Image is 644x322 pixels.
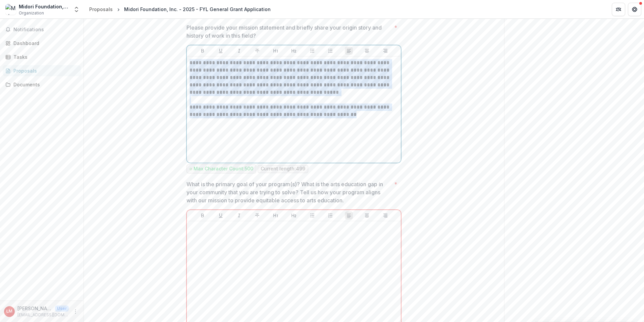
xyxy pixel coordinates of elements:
button: Heading 1 [272,211,280,219]
div: Proposals [13,67,75,74]
span: Organization [19,10,44,16]
p: [EMAIL_ADDRESS][DOMAIN_NAME] [17,312,69,318]
button: Align Center [363,47,371,55]
button: Ordered List [326,211,334,219]
a: Tasks [3,51,81,63]
div: Tasks [13,53,75,61]
button: Heading 1 [272,47,280,55]
button: Align Left [345,211,353,219]
button: Bullet List [308,47,316,55]
button: Ordered List [326,47,334,55]
div: Dashboard [13,40,75,47]
div: Proposals [89,6,113,13]
button: Strike [253,47,261,55]
span: Notifications [13,27,78,33]
a: Documents [3,79,81,90]
button: Notifications [3,24,81,35]
button: Bullet List [308,211,316,219]
div: Midori Foundation, Inc. [19,3,69,10]
button: Heading 2 [290,47,298,55]
button: Italicize [235,211,243,219]
img: Midori Foundation, Inc. [5,4,16,15]
button: Italicize [235,47,243,55]
a: Proposals [87,4,115,14]
button: Underline [217,211,225,219]
a: Proposals [3,65,81,76]
button: Align Left [345,47,353,55]
button: Underline [217,47,225,55]
p: Please provide your mission statement and briefly share your origin story and history of work in ... [186,24,391,40]
button: Heading 2 [290,211,298,219]
nav: breadcrumb [87,4,273,14]
button: Bold [199,47,207,55]
button: Align Center [363,211,371,219]
button: Open entity switcher [72,3,81,16]
div: Luz MacManus [6,309,12,314]
button: Partners [612,3,625,16]
button: More [71,308,79,316]
a: Dashboard [3,38,81,49]
p: [PERSON_NAME] [17,305,52,312]
button: Align Right [381,211,389,219]
button: Bold [199,211,207,219]
p: Max Character Count: 500 [194,166,253,172]
button: Strike [253,211,261,219]
div: Midori Foundation, Inc. - 2025 - FYL General Grant Application [124,6,271,13]
div: Documents [13,81,75,88]
p: What is the primary goal of your program(s)? What is the arts education gap in your community tha... [186,180,391,204]
button: Align Right [381,47,389,55]
p: User [55,306,69,312]
button: Get Help [628,3,641,16]
p: Current length: 499 [261,166,305,172]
